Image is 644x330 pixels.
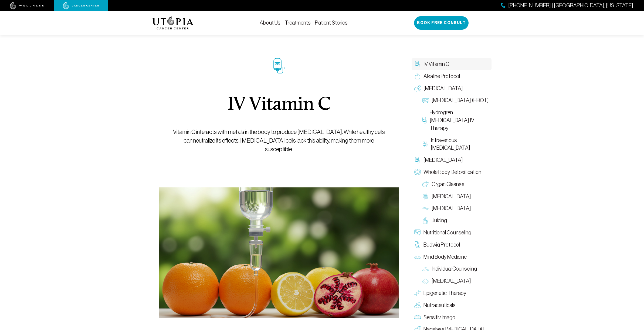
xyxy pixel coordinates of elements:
span: Epigenetic Therapy [423,289,466,297]
span: [MEDICAL_DATA] [423,85,463,92]
span: [MEDICAL_DATA] [432,193,471,200]
img: Hydrogren Peroxide IV Therapy [422,117,427,123]
img: Chelation Therapy [414,157,421,163]
img: Mind Body Medicine [414,254,421,260]
a: About Us [260,20,280,26]
img: Group Therapy [422,278,429,284]
img: Sensitiv Imago [414,314,421,321]
a: Sensitiv Imago [412,311,492,324]
img: Nutraceuticals [414,302,421,308]
img: Organ Cleanse [422,181,429,187]
span: [MEDICAL_DATA] [423,156,463,164]
span: Hydrogren [MEDICAL_DATA] IV Therapy [430,109,489,132]
a: Treatments [285,20,311,26]
img: Budwig Protocol [414,241,421,248]
img: Juicing [422,217,429,224]
a: [PHONE_NUMBER] | [GEOGRAPHIC_DATA], [US_STATE] [501,2,633,9]
a: Nutritional Counseling [412,227,492,239]
img: IV Vitamin C [414,61,421,67]
a: Organ Cleanse [420,178,492,190]
a: Epigenetic Therapy [412,287,492,299]
a: Intravenous [MEDICAL_DATA] [420,134,492,154]
span: Juicing [432,217,447,224]
img: Colon Therapy [422,193,429,200]
a: Nutraceuticals [412,299,492,311]
a: Alkaline Protocol [412,70,492,82]
img: icon-hamburger [483,21,492,25]
h1: IV Vitamin C [227,95,331,115]
img: cancer center [63,2,99,9]
a: IV Vitamin C [412,58,492,70]
img: Intravenous Ozone Therapy [422,141,428,147]
span: Sensitiv Imago [423,314,455,321]
a: [MEDICAL_DATA] [412,82,492,95]
span: Alkaline Protocol [423,72,460,80]
a: Whole Body Detoxification [412,166,492,178]
span: Individual Counseling [432,265,477,273]
img: icon [273,58,284,73]
span: Budwig Protocol [423,241,460,249]
img: Whole Body Detoxification [414,169,421,175]
img: wellness [10,2,44,9]
p: Vitamin C interacts with metals in the body to produce [MEDICAL_DATA]. While healthy cells can ne... [171,128,387,154]
a: Juicing [420,214,492,227]
img: logo [152,16,193,29]
a: Patient Stories [315,20,348,26]
span: Nutraceuticals [423,301,456,309]
img: Nutritional Counseling [414,229,421,236]
img: Individual Counseling [422,266,429,272]
a: [MEDICAL_DATA] [412,154,492,166]
img: Hyperbaric Oxygen Therapy (HBOT) [422,97,429,104]
a: [MEDICAL_DATA] [420,190,492,203]
span: Intravenous [MEDICAL_DATA] [431,136,489,152]
span: [MEDICAL_DATA] [432,277,471,285]
span: IV Vitamin C [423,60,449,68]
a: Individual Counseling [420,263,492,275]
span: [MEDICAL_DATA] (HBOT) [432,96,489,104]
img: Lymphatic Massage [422,205,429,212]
a: Budwig Protocol [412,239,492,251]
a: [MEDICAL_DATA] (HBOT) [420,94,492,106]
a: Mind Body Medicine [412,251,492,263]
span: [PHONE_NUMBER] | [GEOGRAPHIC_DATA], [US_STATE] [508,2,633,9]
img: Epigenetic Therapy [414,290,421,296]
img: Alkaline Protocol [414,73,421,79]
img: IV Vitamin C [159,187,399,318]
img: Oxygen Therapy [414,85,421,92]
a: Hydrogren [MEDICAL_DATA] IV Therapy [420,106,492,134]
span: [MEDICAL_DATA] [432,204,471,212]
button: Book Free Consult [414,16,469,30]
span: Mind Body Medicine [423,253,467,261]
a: [MEDICAL_DATA] [420,202,492,214]
span: Whole Body Detoxification [423,168,481,176]
span: Nutritional Counseling [423,229,471,237]
a: [MEDICAL_DATA] [420,275,492,287]
span: Organ Cleanse [432,180,464,188]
